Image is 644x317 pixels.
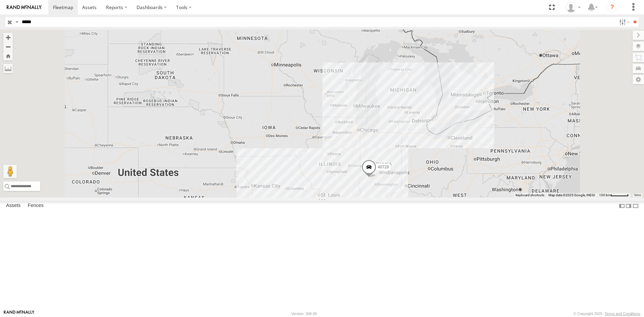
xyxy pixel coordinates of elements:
[619,201,625,211] label: Dock Summary Table to the Left
[3,33,13,42] button: Zoom in
[3,51,13,60] button: Zoom Home
[597,193,631,198] button: Map Scale: 100 km per 50 pixels
[516,193,544,198] button: Keyboard shortcuts
[574,312,640,316] div: © Copyright 2025 -
[625,201,632,211] label: Dock Summary Table to the Right
[616,17,631,27] label: Search Filter Options
[605,312,640,316] a: Terms and Conditions
[3,42,13,51] button: Zoom out
[3,64,13,73] label: Measure
[7,5,42,10] img: rand-logo.svg
[3,201,24,211] label: Assets
[291,312,317,316] div: Version: 306.00
[607,2,618,13] i: ?
[24,201,47,211] label: Fences
[4,310,35,317] a: Visit our Website
[634,194,641,197] a: Terms (opens in new tab)
[563,2,583,12] div: Ryan Roxas
[3,165,17,178] button: Drag Pegman onto the map to open Street View
[548,193,595,197] span: Map data ©2025 Google, INEGI
[633,75,644,84] label: Map Settings
[14,17,19,27] label: Search Query
[378,165,389,169] span: 40728
[599,193,610,197] span: 100 km
[632,201,639,211] label: Hide Summary Table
